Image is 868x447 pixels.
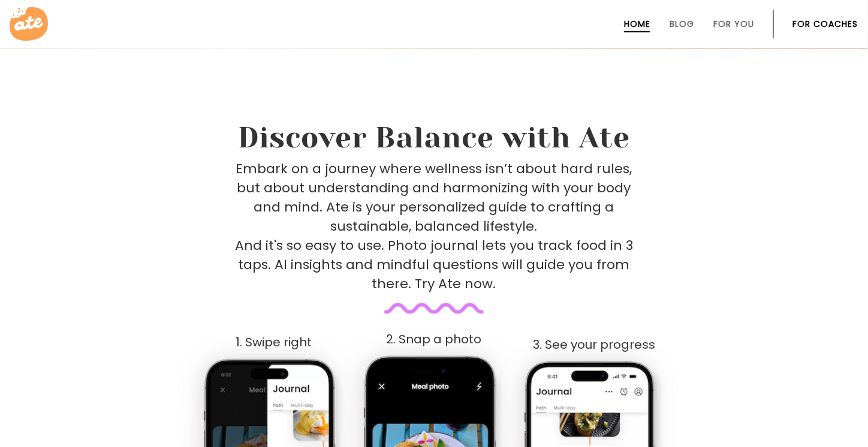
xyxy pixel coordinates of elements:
div: 1. Swipe right [195,336,353,350]
a: For Coaches [793,19,858,29]
h2: Discover Balance with Ate [141,121,727,155]
a: Home [624,19,650,29]
a: For You [713,19,754,29]
a: Blog [670,19,694,29]
div: 3. See your progress [516,339,674,352]
p: Embark on a journey where wellness isn’t about hard rules, but about understanding and harmonizin... [235,159,633,294]
div: 2. Snap a photo [355,333,513,347]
